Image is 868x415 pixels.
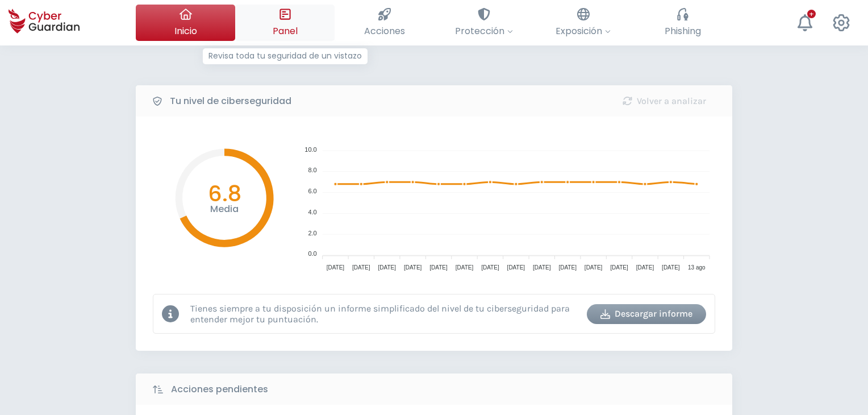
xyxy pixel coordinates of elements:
span: Phishing [665,24,701,38]
button: Volver a analizar [604,91,724,111]
button: PanelRevisa toda tu seguridad de un vistazo [235,5,335,41]
tspan: 8.0 [308,167,316,173]
tspan: [DATE] [404,264,422,271]
span: Panel [273,24,298,38]
div: Descargar informe [595,307,698,321]
tspan: [DATE] [481,264,499,271]
tspan: 2.0 [308,230,316,236]
tspan: [DATE] [352,264,370,271]
button: Phishing [633,5,732,41]
button: Inicio [136,5,235,41]
button: Exposición [533,5,633,41]
p: Revisa toda tu seguridad de un vistazo [203,48,368,64]
tspan: [DATE] [429,264,448,271]
tspan: [DATE] [533,264,551,271]
div: Volver a analizar [613,94,715,108]
tspan: [DATE] [610,264,628,271]
tspan: [DATE] [662,264,680,271]
button: Acciones [335,5,434,41]
tspan: [DATE] [558,264,577,271]
tspan: 0.0 [308,250,316,257]
b: Tu nivel de ciberseguridad [170,94,291,108]
tspan: 13 ago [688,264,706,271]
tspan: [DATE] [507,264,525,271]
tspan: 4.0 [308,209,316,215]
tspan: [DATE] [327,264,345,271]
tspan: 10.0 [304,146,316,153]
tspan: [DATE] [456,264,474,271]
button: Descargar informe [587,304,706,324]
span: Inicio [174,24,197,38]
button: Protección [434,5,533,41]
div: + [807,10,816,18]
tspan: [DATE] [636,264,654,271]
tspan: [DATE] [378,264,397,271]
tspan: 6.0 [308,188,316,194]
b: Acciones pendientes [171,383,268,396]
tspan: [DATE] [585,264,603,271]
p: Tienes siempre a tu disposición un informe simplificado del nivel de tu ciberseguridad para enten... [190,303,578,325]
span: Protección [455,24,513,38]
span: Acciones [364,24,405,38]
span: Exposición [556,24,611,38]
